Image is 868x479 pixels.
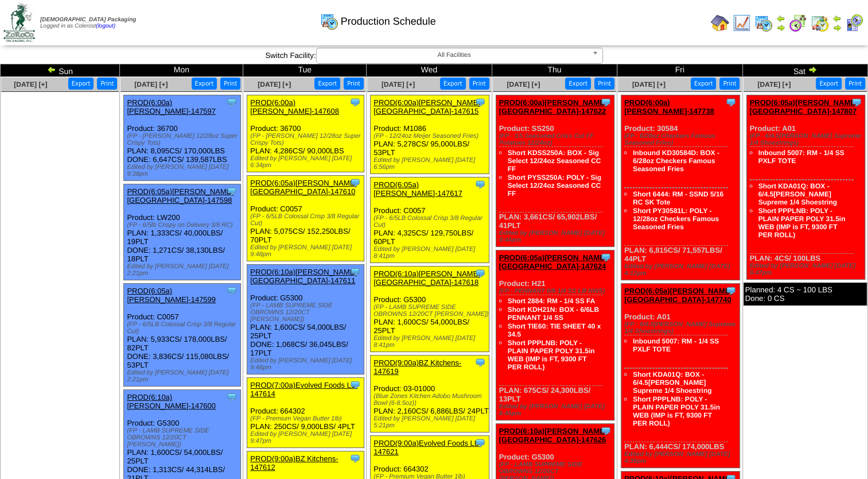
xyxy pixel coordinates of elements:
a: Short PPPLNB: POLY - PLAIN PAPER POLY 31.5in WEB (IMP is FT, 9300 FT PER ROLL) [508,339,595,371]
img: zoroco-logo-small.webp [3,3,35,42]
div: (FP - 6/4.5[PERSON_NAME] Supreme 1/4 Shoestrings) [750,133,865,146]
button: Print [594,78,614,90]
img: Tooltip [474,96,486,108]
img: Tooltip [349,453,361,464]
div: Edited by [PERSON_NAME] [DATE] 9:48pm [250,244,363,258]
span: Production Schedule [341,16,436,28]
button: Print [469,78,489,90]
div: (FP - 6/5LB Colossal Crisp 3/8 Regular Cut) [127,321,240,335]
a: PROD(6:00a)[PERSON_NAME]-147738 [624,98,714,115]
div: (FP - Premium Vegan Butter 1lb) [250,415,363,422]
div: Edited by [PERSON_NAME] [DATE] 4:12pm [624,263,739,277]
div: (FP - LAMB SUPREME SIDE OBROWNS 12/20CT [PERSON_NAME]) [127,427,240,448]
div: (FP - 12/24oz Meijer Seasoned Fries) [373,133,489,140]
a: PROD(6:05a)[PERSON_NAME][GEOGRAPHIC_DATA]-147740 [624,287,733,304]
a: PROD(6:05a)[PERSON_NAME]-147599 [127,287,216,304]
a: Inbound 5007: RM - 1/4 SS PXLF TOTE [758,149,844,165]
div: Edited by [PERSON_NAME] [DATE] 9:48pm [250,357,363,371]
div: Product: A01 PLAN: 6,444CS / 174,000LBS [621,284,740,468]
div: (FP - SS Seasoned Criss Cut FF Potatoes 12/24oz) [499,133,614,146]
button: Print [845,78,865,90]
img: arrowleft.gif [776,14,785,23]
img: Tooltip [600,425,612,436]
a: PROD(6:05a)[PERSON_NAME]-147617 [373,180,462,198]
td: Thu [492,64,617,77]
div: Product: 36700 PLAN: 4,286CS / 90,000LBS [247,95,364,172]
a: [DATE] [+] [134,80,168,88]
div: (FP - 6/5lb Crispy on Delivery 3/8 RC) [127,222,240,229]
td: Sun [1,64,120,77]
img: Tooltip [474,179,486,190]
a: PROD(9:00a)Evolved Foods LL-147621 [373,439,481,456]
a: [DATE] [+] [382,80,415,88]
span: [DEMOGRAPHIC_DATA] Packaging [40,17,136,23]
div: Edited by [PERSON_NAME] [DATE] 4:35pm [624,451,739,465]
img: calendarprod.gif [320,12,338,30]
img: Tooltip [226,285,238,296]
img: Tooltip [226,186,238,197]
div: Edited by [PERSON_NAME] [DATE] 6:34pm [250,155,363,169]
img: arrowright.gif [808,65,817,74]
img: Tooltip [226,96,238,108]
a: Inbound KD30584D: BOX - 6/28oz Checkers Famous Seasoned Fries [633,149,719,173]
a: PROD(6:10a)[PERSON_NAME][GEOGRAPHIC_DATA]-147618 [373,269,480,287]
div: Product: M1086 PLAN: 5,278CS / 95,000LBS / 53PLT [371,95,489,174]
div: Product: LW200 PLAN: 1,333CS / 40,000LBS / 19PLT DONE: 1,271CS / 38,130LBS / 18PLT [124,184,240,280]
a: Short KDA01Q: BOX - 6/4.5[PERSON_NAME] Supreme 1/4 Shoestring [633,370,711,395]
button: Print [719,78,739,90]
a: Short PPPLNB: POLY - PLAIN PAPER POLY 31.5in WEB (IMP is FT, 9300 FT PER ROLL) [633,395,720,427]
img: Tooltip [349,177,361,188]
td: Tue [243,64,367,77]
img: calendarinout.gif [811,14,829,32]
button: Export [440,78,466,90]
div: (FP - 6/4.5[PERSON_NAME] Supreme 1/4 Shoestrings) [624,321,739,335]
a: PROD(6:05a)[PERSON_NAME][GEOGRAPHIC_DATA]-147624 [499,253,608,271]
div: Product: 36700 PLAN: 8,095CS / 170,000LBS DONE: 6,647CS / 139,587LBS [124,95,240,181]
td: Sat [742,64,868,77]
a: Short PY30581L: POLY - 12/28oz Checkers Famous Seasoned Fries [633,207,719,231]
img: Tooltip [600,96,612,108]
img: Tooltip [349,379,361,391]
a: PROD(6:10a)[PERSON_NAME][GEOGRAPHIC_DATA]-147611 [250,268,357,285]
a: PROD(7:00a)Evolved Foods LL-147614 [250,381,357,398]
a: Short TIE60: TIE SHEET 40 x 34.5 [508,322,601,338]
a: [DATE] [+] [757,80,791,88]
img: arrowright.gif [776,23,785,32]
img: arrowright.gif [832,23,842,32]
div: (FP - [PERSON_NAME] 12/28oz Super Crispy Tots) [250,133,363,146]
img: Tooltip [474,437,486,449]
div: Edited by [PERSON_NAME] [DATE] 8:45pm [499,403,614,417]
div: Edited by [PERSON_NAME] [DATE] 6:47pm [750,262,865,276]
td: Fri [617,64,742,77]
a: (logout) [96,23,115,29]
div: Edited by [PERSON_NAME] [DATE] 9:38pm [127,164,240,177]
img: Tooltip [226,391,238,403]
div: (FP - LAMB SUPREME SIDE OBROWNS 12/20CT [PERSON_NAME]) [373,304,489,318]
div: Edited by [PERSON_NAME] [DATE] 2:21pm [127,369,240,383]
img: Tooltip [349,266,361,277]
td: Mon [120,64,243,77]
a: Short KDSS250A: BOX - Sig Select 12/24oz Seasoned CC FF [508,149,601,173]
button: Export [691,78,717,90]
div: Edited by [PERSON_NAME] [DATE] 5:21pm [373,415,489,429]
div: Edited by [PERSON_NAME] [DATE] 8:41pm [373,246,489,260]
div: (FP - LAMB SUPREME SIDE OBROWNS 12/20CT [PERSON_NAME]) [250,302,363,323]
a: [DATE] [+] [14,80,47,88]
img: arrowleft.gif [47,65,56,74]
a: PROD(6:00a)[PERSON_NAME][GEOGRAPHIC_DATA]-147615 [373,98,480,115]
img: home.gif [711,14,729,32]
div: Product: SS250 PLAN: 3,661CS / 65,902LBS / 41PLT [496,95,614,247]
div: Product: C0057 PLAN: 4,325CS / 129,750LBS / 60PLT [371,177,489,263]
div: Edited by [PERSON_NAME] [DATE] 9:47pm [250,431,363,445]
span: [DATE] [+] [258,80,291,88]
img: calendarblend.gif [789,14,807,32]
a: [DATE] [+] [507,80,540,88]
img: Tooltip [474,268,486,279]
a: PROD(6:10a)[PERSON_NAME]-147600 [127,393,216,410]
img: Tooltip [725,96,737,108]
button: Print [220,78,240,90]
div: Edited by [PERSON_NAME] [DATE] 8:44pm [499,230,614,244]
